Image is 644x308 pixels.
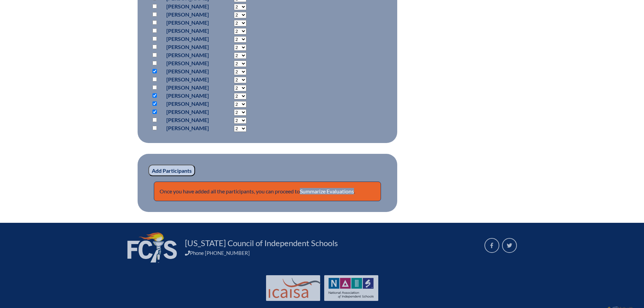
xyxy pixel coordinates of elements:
img: FCIS_logo_white [127,232,177,263]
p: Once you have added all the participants, you can proceed to . [154,182,381,201]
p: [PERSON_NAME] [166,43,209,51]
p: [PERSON_NAME] [166,108,209,116]
p: [PERSON_NAME] [166,10,209,19]
input: Add Participants [148,165,195,176]
p: [PERSON_NAME] [166,84,209,92]
a: [US_STATE] Council of Independent Schools [182,238,340,248]
p: [PERSON_NAME] [166,67,209,75]
p: [PERSON_NAME] [166,124,209,132]
a: Summarize Evaluations [300,188,354,194]
p: [PERSON_NAME] [166,59,209,67]
p: [PERSON_NAME] [166,92,209,100]
p: [PERSON_NAME] [166,19,209,27]
p: [PERSON_NAME] [166,35,209,43]
img: NAIS Logo [329,278,374,298]
img: Int'l Council Advancing Independent School Accreditation logo [269,278,321,298]
p: [PERSON_NAME] [166,116,209,124]
p: [PERSON_NAME] [166,75,209,84]
p: [PERSON_NAME] [166,27,209,35]
p: [PERSON_NAME] [166,100,209,108]
div: Phone [PHONE_NUMBER] [185,250,476,256]
p: [PERSON_NAME] [166,51,209,59]
p: [PERSON_NAME] [166,2,209,10]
